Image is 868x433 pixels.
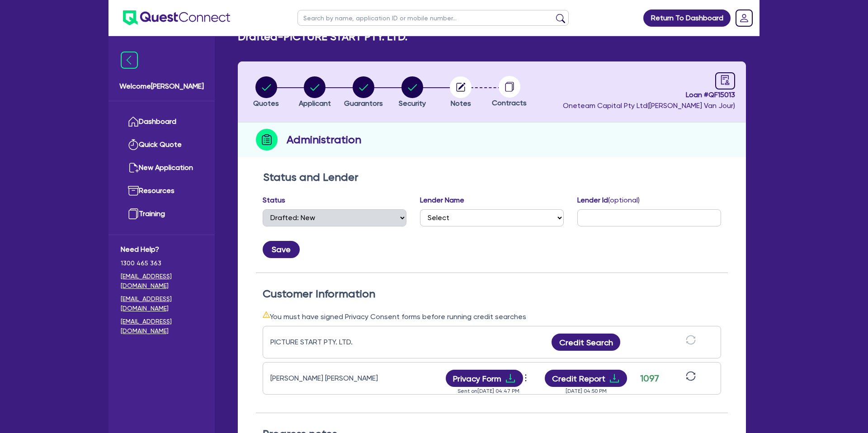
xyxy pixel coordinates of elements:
[121,317,203,336] a: [EMAIL_ADDRESS][DOMAIN_NAME]
[521,371,530,385] span: more
[270,373,383,384] div: [PERSON_NAME] [PERSON_NAME]
[121,110,203,133] a: Dashboard
[253,99,279,108] span: Quotes
[683,334,698,350] button: sync
[399,99,426,108] span: Security
[121,202,203,226] a: Training
[608,196,640,204] span: (optional)
[121,294,203,313] a: [EMAIL_ADDRESS][DOMAIN_NAME]
[715,72,735,89] a: audit
[263,241,300,258] button: Save
[609,373,620,384] span: download
[121,244,203,255] span: Need Help?
[263,311,721,322] div: You must have signed Privacy Consent forms before running credit searches
[128,139,139,150] img: quick-quote
[270,337,383,348] div: PICTURE START PTY. LTD.
[121,272,203,291] a: [EMAIL_ADDRESS][DOMAIN_NAME]
[121,259,203,268] span: 1300 465 363
[492,99,527,107] span: Contracts
[449,76,472,109] button: Notes
[638,372,661,385] div: 1097
[123,10,230,25] img: quest-connect-logo-blue
[720,75,730,85] span: audit
[287,132,361,148] h2: Administration
[446,370,524,387] button: Privacy Formdownload
[121,133,203,156] a: Quick Quote
[128,185,139,196] img: resources
[545,370,627,387] button: Credit Reportdownload
[121,52,138,69] img: icon-menu-close
[253,76,279,109] button: Quotes
[238,30,407,43] h2: Drafted - PICTURE START PTY. LTD.
[121,179,203,202] a: Resources
[344,99,383,108] span: Guarantors
[563,101,735,110] span: Oneteam Capital Pty Ltd ( [PERSON_NAME] Van Jour )
[686,335,696,345] span: sync
[256,129,278,151] img: step-icon
[298,76,331,109] button: Applicant
[119,81,204,92] span: Welcome [PERSON_NAME]
[505,373,516,384] span: download
[263,195,285,206] label: Status
[552,334,620,351] button: Credit Search
[577,195,640,206] label: Lender Id
[263,171,721,184] h2: Status and Lender
[686,371,696,381] span: sync
[683,371,698,386] button: sync
[398,76,426,109] button: Security
[563,89,735,100] span: Loan # QF15013
[299,99,331,108] span: Applicant
[121,156,203,179] a: New Application
[643,9,731,27] a: Return To Dashboard
[297,10,569,26] input: Search by name, application ID or mobile number...
[732,6,756,30] a: Dropdown toggle
[451,99,471,108] span: Notes
[344,76,383,109] button: Guarantors
[128,208,139,219] img: training
[420,195,464,206] label: Lender Name
[263,287,721,301] h2: Customer Information
[128,162,139,173] img: new-application
[263,311,270,318] span: warning
[523,371,531,386] button: Dropdown toggle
